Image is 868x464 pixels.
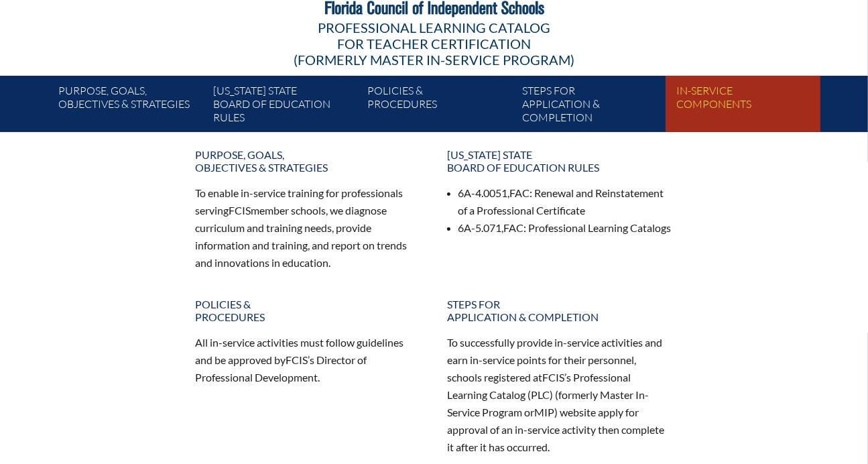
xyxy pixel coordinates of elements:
[510,186,530,199] span: FAC
[440,292,681,329] a: Steps forapplication & completion
[440,143,681,179] a: [US_STATE] StateBoard of Education rules
[53,81,207,132] a: Purpose, goals,objectives & strategies
[543,371,565,384] span: FCIS
[229,204,251,217] span: FCIS
[504,221,524,234] span: FAC
[362,81,516,132] a: Policies &Procedures
[196,184,421,271] p: To enable in-service training for professionals serving member schools, we diagnose curriculum an...
[517,81,671,132] a: Steps forapplication & completion
[671,81,825,132] a: In-servicecomponents
[48,19,820,68] div: Professional Learning Catalog (formerly Master In-service Program)
[286,353,308,366] span: FCIS
[458,219,673,237] li: 6A-5.071, : Professional Learning Catalogs
[532,388,550,401] span: PLC
[196,334,421,386] p: All in-service activities must follow guidelines and be approved by ’s Director of Professional D...
[337,36,531,52] span: for Teacher Certification
[188,292,429,329] a: Policies &Procedures
[535,406,555,418] span: MIP
[188,143,429,179] a: Purpose, goals,objectives & strategies
[448,334,673,455] p: To successfully provide in-service activities and earn in-service points for their personnel, sch...
[458,184,673,219] li: 6A-4.0051, : Renewal and Reinstatement of a Professional Certificate
[208,81,362,132] a: [US_STATE] StateBoard of Education rules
